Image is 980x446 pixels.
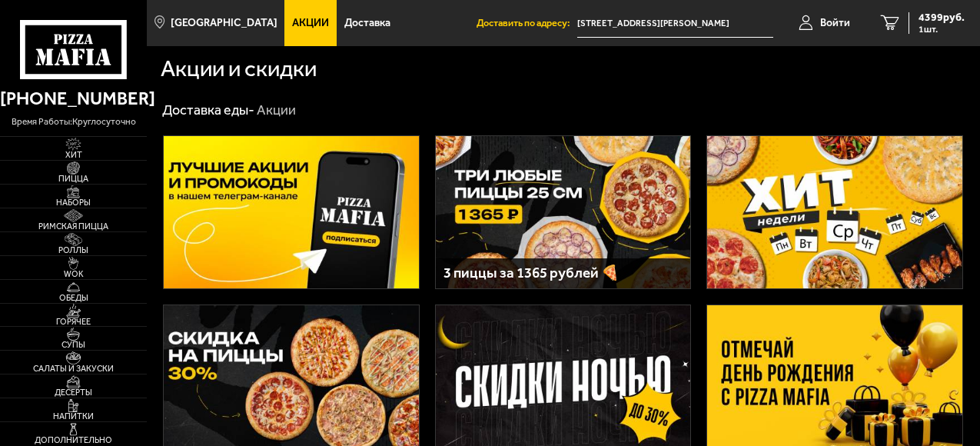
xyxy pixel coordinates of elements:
span: 1 шт. [919,25,965,34]
span: [GEOGRAPHIC_DATA] [171,18,277,28]
span: Доставка [344,18,390,28]
a: 3 пиццы за 1365 рублей 🍕 [435,135,692,289]
span: 4399 руб. [919,12,965,23]
h1: Акции и скидки [161,58,317,81]
h3: 3 пиццы за 1365 рублей 🍕 [443,266,683,281]
span: Доставить по адресу: [477,18,577,28]
a: Доставка еды- [162,102,254,118]
span: Акции [292,18,329,28]
input: Ваш адрес доставки [577,9,773,38]
div: Акции [257,102,296,119]
span: улица Решетникова, 15 [577,9,773,38]
span: Войти [820,18,850,28]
